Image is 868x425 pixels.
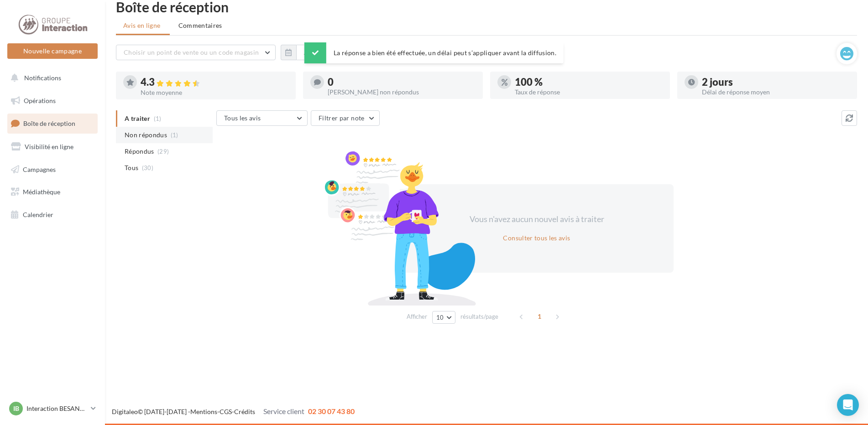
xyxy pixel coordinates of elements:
a: Visibilité en ligne [5,137,99,156]
a: Calendrier [5,205,99,224]
span: résultats/page [460,312,498,321]
span: Répondus [125,147,154,156]
span: IB [13,404,19,413]
button: Nouvelle campagne [7,43,98,59]
span: Non répondus [125,130,167,140]
span: © [DATE]-[DATE] - - - [112,408,355,415]
span: 1 [532,309,547,324]
div: Délai de réponse moyen [702,89,850,95]
div: 0 [328,77,476,87]
span: Opérations [24,97,56,104]
a: Opérations [5,91,99,110]
button: Choisir un point de vente ou un code magasin [116,45,276,60]
span: (30) [142,164,153,171]
button: Notifications [5,68,96,88]
button: Consulter tous les avis [499,233,574,244]
span: Choisir un point de vente ou un code magasin [124,48,259,56]
span: Afficher [407,312,427,321]
a: CGS [220,408,232,415]
span: Visibilité en ligne [25,143,73,150]
span: Médiathèque [23,188,60,196]
a: Mentions [190,408,217,415]
button: Tous les avis [216,110,308,126]
span: Boîte de réception [23,119,75,127]
a: Boîte de réception [5,114,99,133]
span: Calendrier [23,211,53,218]
div: 100 % [515,77,663,87]
div: 4.3 [141,77,288,88]
div: La réponse a bien été effectuée, un délai peut s’appliquer avant la diffusion. [304,42,564,63]
button: Au total [281,45,336,60]
span: (29) [157,148,169,155]
a: Crédits [234,408,255,415]
div: [PERSON_NAME] non répondus [328,89,476,95]
span: (1) [171,131,178,139]
span: 02 30 07 43 80 [308,407,355,415]
div: Open Intercom Messenger [837,394,859,416]
a: Campagnes [5,160,99,179]
button: Au total [296,45,336,60]
span: Campagnes [23,165,56,173]
div: Taux de réponse [515,89,663,95]
span: Tous [125,163,138,172]
span: 10 [436,314,444,321]
span: Service client [263,407,304,415]
button: 10 [432,311,455,324]
a: Digitaleo [112,408,138,415]
span: Tous les avis [224,114,261,122]
div: Vous n'avez aucun nouvel avis à traiter [458,213,615,225]
span: Notifications [24,74,61,82]
div: Note moyenne [141,89,288,96]
a: Médiathèque [5,182,99,202]
button: Filtrer par note [311,110,380,126]
span: Commentaires [178,21,222,30]
p: Interaction BESANCON [26,404,87,413]
div: 2 jours [702,77,850,87]
a: IB Interaction BESANCON [7,400,98,417]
